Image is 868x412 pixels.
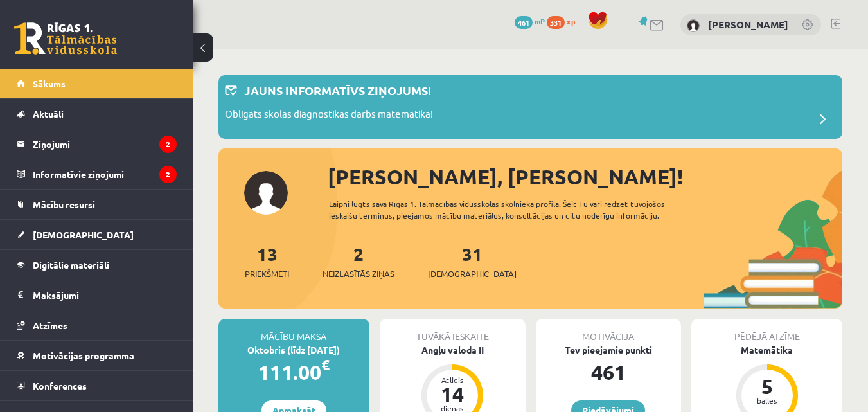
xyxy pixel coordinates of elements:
a: Rīgas 1. Tālmācības vidusskola [14,22,117,55]
div: Tuvākā ieskaite [380,319,526,343]
div: 461 [536,357,682,388]
span: Aktuāli [33,108,64,120]
a: Ziņojumi2 [17,129,177,159]
a: Informatīvie ziņojumi2 [17,159,177,189]
div: Angļu valoda II [380,343,526,357]
a: Aktuāli [17,99,177,129]
a: Konferences [17,371,177,400]
div: Laipni lūgts savā Rīgas 1. Tālmācības vidusskolas skolnieka profilā. Šeit Tu vari redzēt tuvojošo... [329,198,704,221]
a: 331 xp [547,16,581,26]
span: xp [567,16,575,26]
legend: Ziņojumi [33,129,177,159]
p: Jauns informatīvs ziņojums! [244,82,431,99]
div: dienas [433,404,472,412]
a: Mācību resursi [17,190,177,219]
span: 331 [547,16,565,29]
div: [PERSON_NAME], [PERSON_NAME]! [328,161,842,192]
a: Sākums [17,69,177,98]
a: Digitālie materiāli [17,250,177,280]
div: Oktobris (līdz [DATE]) [218,343,369,357]
a: 31[DEMOGRAPHIC_DATA] [428,242,517,280]
a: [PERSON_NAME] [708,18,788,31]
a: 461 mP [515,16,545,26]
img: Daniels Feofanovs [687,19,700,32]
p: Obligāts skolas diagnostikas darbs matemātikā! [225,107,433,125]
span: Atzīmes [33,319,67,331]
div: Motivācija [536,319,682,343]
a: Maksājumi [17,280,177,310]
legend: Maksājumi [33,280,177,310]
div: Mācību maksa [218,319,369,343]
a: Jauns informatīvs ziņojums! Obligāts skolas diagnostikas darbs matemātikā! [225,82,836,132]
div: balles [748,397,786,404]
legend: Informatīvie ziņojumi [33,159,177,189]
div: 111.00 [218,357,369,388]
a: [DEMOGRAPHIC_DATA] [17,220,177,249]
span: Konferences [33,380,87,391]
div: Matemātika [691,343,842,357]
div: Pēdējā atzīme [691,319,842,343]
span: Motivācijas programma [33,350,134,361]
div: Atlicis [433,376,472,384]
span: Sākums [33,78,66,89]
span: € [321,355,330,374]
a: Motivācijas programma [17,341,177,370]
span: Mācību resursi [33,199,95,210]
div: 14 [433,384,472,404]
a: Atzīmes [17,310,177,340]
i: 2 [159,166,177,183]
span: mP [535,16,545,26]
i: 2 [159,136,177,153]
a: 2Neizlasītās ziņas [323,242,394,280]
span: Neizlasītās ziņas [323,267,394,280]
span: 461 [515,16,533,29]
span: [DEMOGRAPHIC_DATA] [428,267,517,280]
div: 5 [748,376,786,397]
span: [DEMOGRAPHIC_DATA] [33,229,134,240]
a: 13Priekšmeti [245,242,289,280]
span: Digitālie materiāli [33,259,109,271]
span: Priekšmeti [245,267,289,280]
div: Tev pieejamie punkti [536,343,682,357]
